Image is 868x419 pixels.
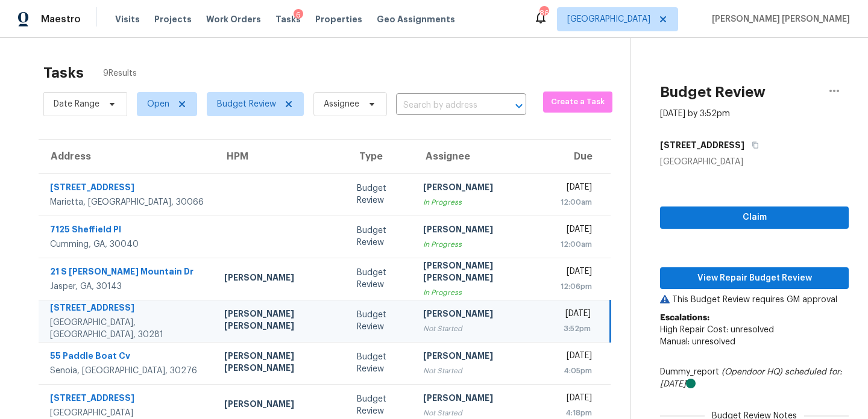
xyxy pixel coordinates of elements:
[224,272,337,287] div: [PERSON_NAME]
[555,181,591,196] div: [DATE]
[660,326,774,334] span: High Repair Cost: unresolved
[347,140,414,173] th: Type
[357,267,404,291] div: Budget Review
[423,365,536,377] div: Not Started
[224,398,337,413] div: [PERSON_NAME]
[423,223,536,238] div: [PERSON_NAME]
[423,238,536,250] div: In Progress
[423,350,536,365] div: [PERSON_NAME]
[555,407,591,419] div: 4:18pm
[50,238,205,250] div: Cumming, GA, 30040
[215,140,347,173] th: HPM
[660,338,735,346] span: Manual: unresolved
[555,223,591,238] div: [DATE]
[50,181,205,196] div: [STREET_ADDRESS]
[555,238,591,250] div: 12:00am
[660,206,849,229] button: Claim
[423,287,536,299] div: In Progress
[660,366,849,390] div: Dummy_report
[357,351,404,375] div: Budget Review
[50,223,205,238] div: 7125 Sheffield Pl
[555,350,591,365] div: [DATE]
[50,265,205,281] div: 21 S [PERSON_NAME] Mountain Dr
[660,139,744,151] h5: [STREET_ADDRESS]
[660,294,849,306] p: This Budget Review requires GM approval
[357,309,404,333] div: Budget Review
[357,225,404,249] div: Budget Review
[50,392,205,407] div: [STREET_ADDRESS]
[744,134,761,156] button: Copy Address
[555,308,591,323] div: [DATE]
[154,13,192,25] span: Projects
[103,67,137,79] span: 9 Results
[54,98,99,110] span: Date Range
[660,314,709,322] b: Escalations:
[423,196,536,208] div: In Progress
[543,92,612,113] button: Create a Task
[423,323,536,335] div: Not Started
[539,7,548,19] div: 86
[567,13,650,25] span: [GEOGRAPHIC_DATA]
[50,196,205,208] div: Marietta, [GEOGRAPHIC_DATA], 30066
[555,281,591,293] div: 12:06pm
[377,13,455,25] span: Geo Assignments
[275,15,301,23] span: Tasks
[50,317,205,341] div: [GEOGRAPHIC_DATA], [GEOGRAPHIC_DATA], 30281
[722,368,782,376] i: (Opendoor HQ)
[41,13,81,25] span: Maestro
[224,308,337,335] div: [PERSON_NAME] [PERSON_NAME]
[423,392,536,407] div: [PERSON_NAME]
[39,140,215,173] th: Address
[555,392,591,407] div: [DATE]
[43,67,84,79] h2: Tasks
[555,265,591,281] div: [DATE]
[660,156,849,168] div: [GEOGRAPHIC_DATA]
[423,407,536,419] div: Not Started
[511,98,527,114] button: Open
[670,210,839,225] span: Claim
[660,267,849,290] button: View Repair Budget Review
[50,302,205,317] div: [STREET_ADDRESS]
[217,98,276,110] span: Budget Review
[147,98,169,110] span: Open
[546,140,610,173] th: Due
[357,182,404,206] div: Budget Review
[206,13,261,25] span: Work Orders
[115,13,140,25] span: Visits
[315,13,362,25] span: Properties
[50,281,205,293] div: Jasper, GA, 30143
[660,86,766,98] h2: Budget Review
[555,323,591,335] div: 3:52pm
[50,407,205,419] div: [GEOGRAPHIC_DATA]
[357,393,404,417] div: Budget Review
[50,365,205,377] div: Senoia, [GEOGRAPHIC_DATA], 30276
[423,181,536,196] div: [PERSON_NAME]
[423,308,536,323] div: [PERSON_NAME]
[324,98,359,110] span: Assignee
[50,350,205,365] div: 55 Paddle Boat Cv
[555,365,591,377] div: 4:05pm
[423,259,536,287] div: [PERSON_NAME] [PERSON_NAME]
[224,350,337,377] div: [PERSON_NAME] [PERSON_NAME]
[549,95,606,109] span: Create a Task
[555,196,591,208] div: 12:00am
[660,108,730,120] div: [DATE] by 3:52pm
[670,271,839,286] span: View Repair Budget Review
[414,140,546,173] th: Assignee
[294,9,303,21] div: 6
[707,13,850,25] span: [PERSON_NAME] [PERSON_NAME]
[396,96,492,115] input: Search by address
